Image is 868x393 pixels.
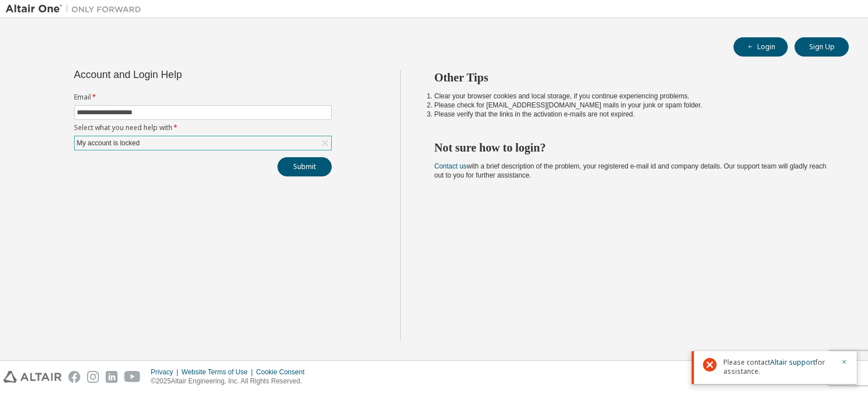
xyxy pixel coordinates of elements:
div: My account is locked [75,137,141,149]
label: Select what you need help with [74,123,332,132]
button: Sign Up [795,37,849,57]
h2: Not sure how to login? [435,140,829,155]
h2: Other Tips [435,70,829,85]
a: Contact us [435,162,467,170]
button: Submit [277,157,332,176]
div: Cookie Consent [256,368,311,377]
button: Login [734,37,788,57]
div: Privacy [151,368,181,377]
img: facebook.svg [68,371,80,383]
span: with a brief description of the problem, your registered e-mail id and company details. Our suppo... [435,162,827,179]
img: Altair One [6,3,147,15]
div: Website Terms of Use [181,368,256,377]
div: Account and Login Help [74,70,280,79]
li: Please check for [EMAIL_ADDRESS][DOMAIN_NAME] mails in your junk or spam folder. [435,101,829,110]
div: My account is locked [75,136,331,150]
li: Clear your browser cookies and local storage, if you continue experiencing problems. [435,92,829,101]
img: youtube.svg [124,371,141,383]
img: linkedin.svg [106,371,118,383]
img: altair_logo.svg [3,371,62,383]
label: Email [74,93,332,102]
p: © 2025 Altair Engineering, Inc. All Rights Reserved. [151,377,311,386]
li: Please verify that the links in the activation e-mails are not expired. [435,110,829,119]
a: Altair support [770,357,815,367]
span: Please contact for assistance. [723,358,834,376]
img: instagram.svg [87,371,99,383]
